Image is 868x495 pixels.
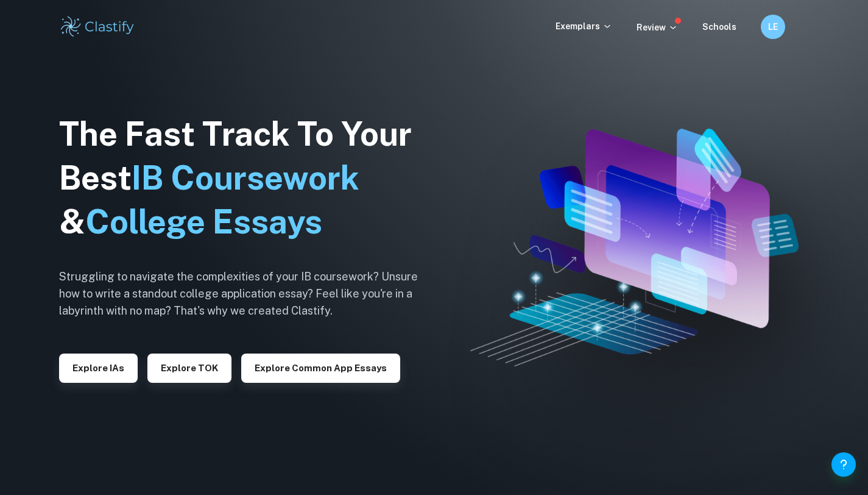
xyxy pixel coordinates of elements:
[831,452,856,477] button: Help and Feedback
[556,20,612,33] p: Exemplars
[761,15,785,39] button: LE
[59,354,138,383] button: Explore IAs
[637,21,678,34] p: Review
[147,361,231,373] a: Explore TOK
[702,22,736,32] a: Schools
[59,15,136,39] img: Clastify logo
[59,112,437,244] h1: The Fast Track To Your Best &
[147,354,231,383] button: Explore TOK
[470,129,799,366] img: Clastify hero
[241,354,400,383] button: Explore Common App essays
[85,202,322,241] span: College Essays
[59,268,437,319] h6: Struggling to navigate the complexities of your IB coursework? Unsure how to write a standout col...
[241,361,400,373] a: Explore Common App essays
[132,158,359,197] span: IB Coursework
[59,361,138,373] a: Explore IAs
[766,20,780,34] h6: LE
